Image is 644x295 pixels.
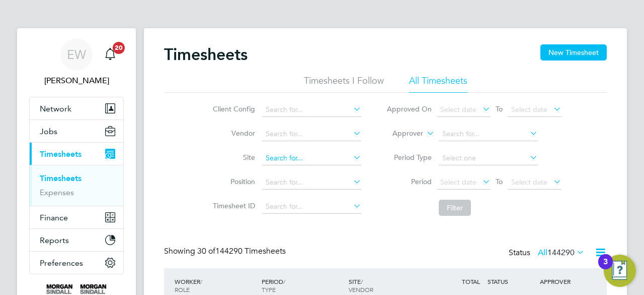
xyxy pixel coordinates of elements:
[538,248,585,258] label: All
[29,38,124,87] a: EW[PERSON_NAME]
[440,178,476,187] span: Select date
[262,175,361,190] input: Search for...
[511,105,547,114] span: Select date
[40,149,82,159] span: Timesheets
[67,48,86,61] span: EW
[262,285,276,293] span: TYPE
[164,246,288,257] div: Showing
[262,200,361,214] input: Search for...
[511,178,547,187] span: Select date
[210,129,255,138] label: Vendor
[262,151,361,165] input: Search for...
[30,165,123,206] div: Timesheets
[40,258,83,268] span: Preferences
[197,246,286,256] span: 144290 Timesheets
[210,177,255,186] label: Position
[40,235,69,245] span: Reports
[386,153,432,162] label: Period Type
[603,262,608,275] div: 3
[409,75,467,93] li: All Timesheets
[210,104,255,113] label: Client Config
[439,200,471,216] button: Filter
[262,103,361,117] input: Search for...
[509,246,587,260] div: Status
[40,127,57,136] span: Jobs
[378,129,423,139] label: Approver
[537,272,590,290] div: APPROVER
[262,127,361,141] input: Search for...
[349,285,373,293] span: VENDOR
[200,277,202,285] span: /
[30,206,123,228] button: Finance
[40,104,71,113] span: Network
[547,248,575,258] span: 144290
[439,151,538,165] input: Select one
[604,255,636,287] button: Open Resource Center, 3 new notifications
[440,105,476,114] span: Select date
[30,97,123,120] button: Network
[462,277,480,285] span: TOTAL
[283,277,285,285] span: /
[197,246,215,256] span: 30 of
[30,120,123,142] button: Jobs
[386,177,432,186] label: Period
[210,201,255,210] label: Timesheet ID
[40,188,74,197] a: Expenses
[113,42,125,54] span: 20
[175,285,190,293] span: ROLE
[485,272,537,290] div: STATUS
[493,175,506,188] span: To
[386,104,432,113] label: Approved On
[540,44,607,61] button: New Timesheet
[30,143,123,165] button: Timesheets
[40,213,68,222] span: Finance
[164,44,248,65] h2: Timesheets
[439,127,538,141] input: Search for...
[30,229,123,251] button: Reports
[29,75,124,87] span: Emma Wells
[100,38,120,71] a: 20
[361,277,363,285] span: /
[30,252,123,274] button: Preferences
[304,75,384,93] li: Timesheets I Follow
[40,173,82,183] a: Timesheets
[493,102,506,115] span: To
[210,153,255,162] label: Site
